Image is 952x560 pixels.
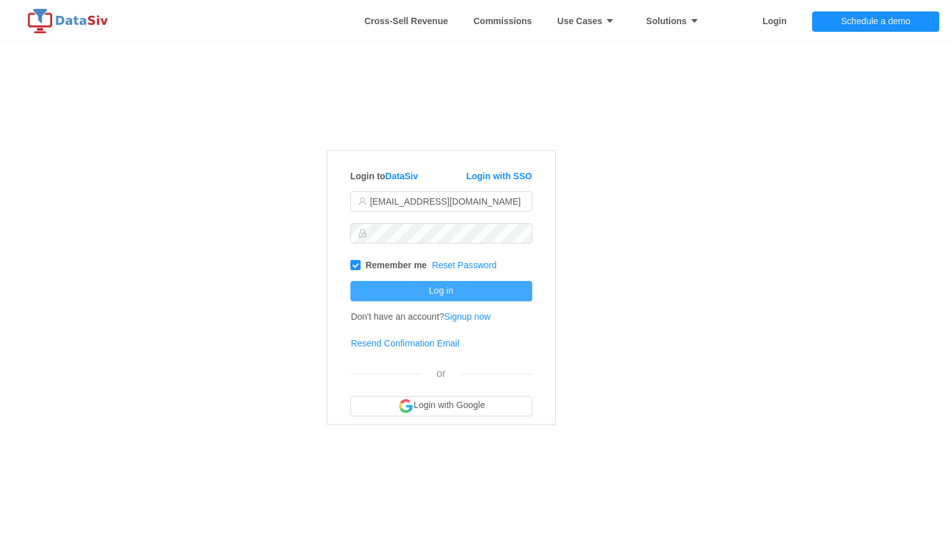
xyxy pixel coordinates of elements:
[350,396,532,416] button: Login with Google
[25,8,114,34] img: logo
[350,281,532,301] button: Log in
[466,171,532,181] a: Login with SSO
[762,2,787,40] a: Login
[437,368,446,379] span: or
[385,171,418,181] a: DataSiv
[350,191,532,212] input: Email
[350,171,418,181] strong: Login to
[364,2,448,40] a: Whitespace
[646,16,705,26] strong: Solutions
[687,17,699,25] i: icon: caret-down
[557,16,621,26] strong: Use Cases
[444,311,490,322] a: Signup now
[351,338,459,348] a: Resend Confirmation Email
[358,197,367,206] i: icon: user
[366,260,427,270] strong: Remember me
[473,2,532,40] a: Commissions
[602,17,614,25] i: icon: caret-down
[432,260,497,270] a: Reset Password
[358,229,367,238] i: icon: lock
[812,11,939,32] button: Schedule a demo
[350,303,492,330] td: Don't have an account?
